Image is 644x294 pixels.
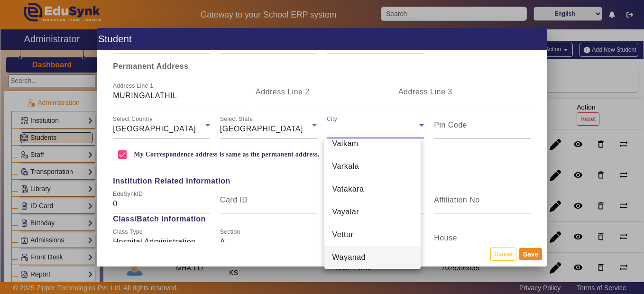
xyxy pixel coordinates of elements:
span: Wayanad [332,252,366,263]
span: Varkala [332,161,359,172]
span: Vettur [332,229,353,240]
span: Vatakara [332,184,364,195]
span: Vayalar [332,206,359,218]
span: Vaikam [332,138,358,149]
